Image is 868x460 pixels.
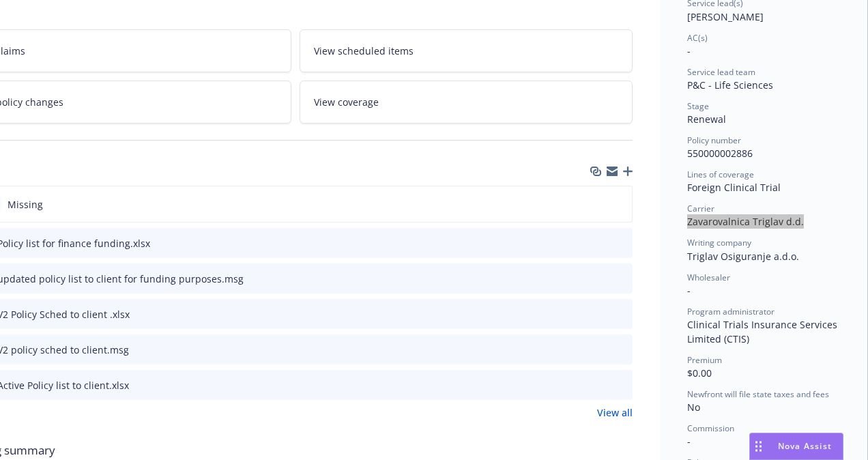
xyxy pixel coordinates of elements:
span: Clinical Trials Insurance Services Limited (CTIS) [687,318,840,345]
span: Commission [687,422,734,434]
span: Triglav Osiguranje a.d.o. [687,250,799,263]
button: preview file [615,307,627,321]
a: View scheduled items [300,29,633,72]
span: Missing [8,197,43,212]
button: download file [593,236,604,250]
button: preview file [615,272,627,286]
button: download file [593,343,604,357]
span: Service lead team [687,66,755,78]
a: View all [597,405,633,420]
span: - [687,44,691,57]
span: No [687,401,700,414]
span: [PERSON_NAME] [687,10,764,23]
span: Premium [687,354,722,366]
button: preview file [615,343,627,357]
span: Newfront will file state taxes and fees [687,388,829,400]
button: preview file [615,236,627,250]
span: View coverage [314,95,379,109]
button: download file [593,272,604,286]
button: download file [593,307,604,321]
span: Nova Assist [778,440,832,452]
span: Carrier [687,203,714,214]
span: - [687,284,691,297]
span: Lines of coverage [687,169,754,180]
a: View coverage [300,81,633,124]
span: Stage [687,100,709,112]
span: P&C - Life Sciences [687,78,773,91]
span: $0.00 [687,366,712,379]
span: Writing company [687,237,751,248]
div: Drag to move [750,433,767,459]
span: Policy number [687,134,741,146]
span: Foreign Clinical Trial [687,181,781,194]
span: Renewal [687,113,726,126]
span: View scheduled items [314,44,414,58]
button: preview file [615,378,627,392]
span: Zavarovalnica Triglav d.d. [687,215,804,228]
button: download file [593,378,604,392]
span: Wholesaler [687,272,730,283]
span: 550000002886 [687,147,753,160]
span: Program administrator [687,306,775,317]
span: AC(s) [687,32,708,44]
button: Nova Assist [749,433,843,460]
span: - [687,435,691,448]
